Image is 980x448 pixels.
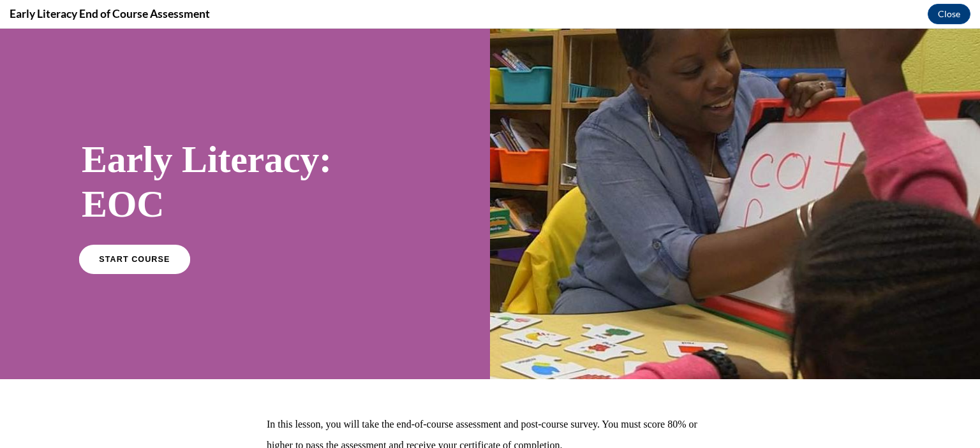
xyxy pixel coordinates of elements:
a: START COURSE [79,215,190,245]
button: Close [928,4,970,24]
h1: Early Literacy: EOC [82,108,408,198]
p: In this lesson, you will take the end-of-course assessment and post-course survey. You must score... [267,385,713,427]
span: START COURSE [99,226,170,235]
h4: Early Literacy End of Course Assessment [10,6,210,22]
